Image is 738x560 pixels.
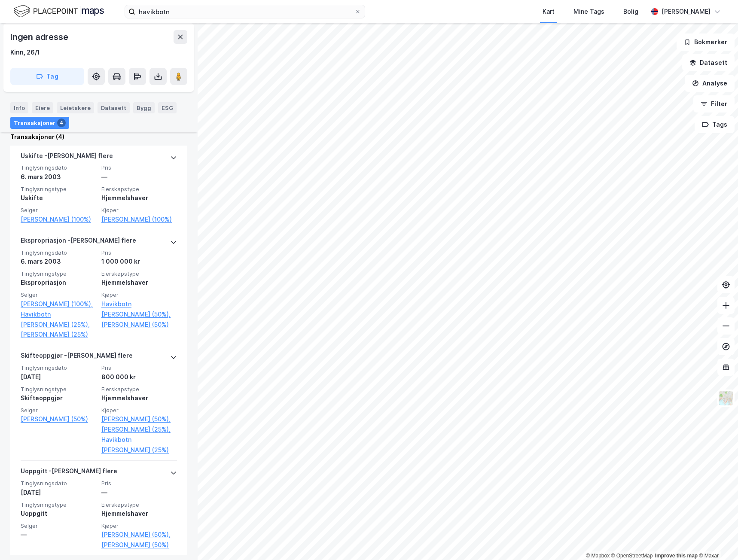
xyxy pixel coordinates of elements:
[21,172,96,182] div: 6. mars 2003
[21,193,96,203] div: Uskifte
[32,102,53,113] div: Eiere
[101,540,177,550] a: [PERSON_NAME] (50%)
[21,407,96,414] span: Selger
[101,424,177,435] a: [PERSON_NAME] (25%),
[101,207,177,214] span: Kjøper
[101,487,177,498] div: —
[133,102,155,113] div: Bygg
[101,364,177,371] span: Pris
[14,4,104,19] img: logo.f888ab2527a4732fd821a326f86c7f29.svg
[586,553,610,559] a: Mapbox
[101,320,177,330] a: [PERSON_NAME] (50%)
[21,164,96,171] span: Tinglysningsdato
[101,522,177,530] span: Kjøper
[682,54,735,71] button: Datasett
[10,30,70,44] div: Ingen adresse
[21,364,96,371] span: Tinglysningsdato
[101,407,177,414] span: Kjøper
[101,299,177,320] a: Havikbotn [PERSON_NAME] (50%),
[10,117,69,129] div: Transaksjoner
[21,386,96,393] span: Tinglysningstype
[21,466,117,480] div: Uoppgitt - [PERSON_NAME] flere
[101,270,177,277] span: Eierskapstype
[573,6,604,17] div: Mine Tags
[21,414,96,424] a: [PERSON_NAME] (50%)
[695,519,738,560] iframe: Chat Widget
[21,277,96,288] div: Ekspropriasjon
[10,132,187,142] div: Transaksjoner (4)
[10,102,28,113] div: Info
[57,119,66,127] div: 4
[21,207,96,214] span: Selger
[611,553,653,559] a: OpenStreetMap
[101,186,177,193] span: Eierskapstype
[101,501,177,508] span: Eierskapstype
[21,487,96,498] div: [DATE]
[101,435,177,455] a: Havikbotn [PERSON_NAME] (25%)
[21,501,96,508] span: Tinglysningstype
[21,350,133,364] div: Skifteoppgjør - [PERSON_NAME] flere
[21,235,136,249] div: Ekspropriasjon - [PERSON_NAME] flere
[695,519,738,560] div: Kontrollprogram for chat
[21,151,113,164] div: Uskifte - [PERSON_NAME] flere
[543,6,555,17] div: Kart
[57,102,94,113] div: Leietakere
[101,386,177,393] span: Eierskapstype
[21,393,96,403] div: Skifteoppgjør
[21,480,96,487] span: Tinglysningsdato
[135,5,354,18] input: Søk på adresse, matrikkel, gårdeiere, leietakere eller personer
[158,102,177,113] div: ESG
[98,102,130,113] div: Datasett
[10,47,40,58] div: Kinn, 26/1
[101,393,177,403] div: Hjemmelshaver
[21,186,96,193] span: Tinglysningstype
[101,530,177,540] a: [PERSON_NAME] (50%),
[101,256,177,267] div: 1 000 000 kr
[21,530,96,540] div: —
[718,390,734,406] img: Z
[685,75,735,92] button: Analyse
[21,214,96,225] a: [PERSON_NAME] (100%)
[662,6,711,17] div: [PERSON_NAME]
[101,277,177,288] div: Hjemmelshaver
[21,256,96,267] div: 6. mars 2003
[623,6,638,17] div: Bolig
[101,291,177,298] span: Kjøper
[101,508,177,519] div: Hjemmelshaver
[101,172,177,182] div: —
[101,414,177,424] a: [PERSON_NAME] (50%),
[693,95,735,113] button: Filter
[101,164,177,171] span: Pris
[655,553,698,559] a: Improve this map
[10,68,84,85] button: Tag
[101,480,177,487] span: Pris
[677,33,735,51] button: Bokmerker
[101,372,177,382] div: 800 000 kr
[21,309,96,330] a: Havikbotn [PERSON_NAME] (25%),
[21,508,96,519] div: Uoppgitt
[21,329,96,340] a: [PERSON_NAME] (25%)
[21,372,96,382] div: [DATE]
[21,299,96,309] a: [PERSON_NAME] (100%),
[21,522,96,530] span: Selger
[101,214,177,225] a: [PERSON_NAME] (100%)
[101,249,177,256] span: Pris
[21,291,96,298] span: Selger
[695,116,735,133] button: Tags
[21,270,96,277] span: Tinglysningstype
[21,249,96,256] span: Tinglysningsdato
[101,193,177,203] div: Hjemmelshaver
